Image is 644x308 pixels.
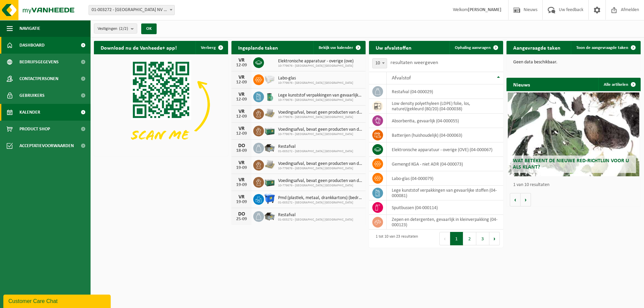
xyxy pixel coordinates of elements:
div: 1 tot 10 van 23 resultaten [372,231,418,246]
span: Restafval [278,212,353,218]
div: VR [235,126,248,131]
span: Verberg [201,46,216,50]
span: Pmd (plastiek, metaal, drankkartons) (bedrijven) [278,195,362,201]
img: LP-PA-00000-WDN-11 [264,108,275,119]
p: Geen data beschikbaar. [513,60,634,65]
div: 18-09 [235,148,248,153]
span: 10-779676 - [GEOGRAPHIC_DATA] [GEOGRAPHIC_DATA] [278,184,362,188]
span: Voedingsafval, bevat geen producten van dierlijke oorsprong, gemengde verpakking... [278,110,362,115]
td: labo-glas (04-000079) [387,171,503,186]
span: Voedingsafval, bevat geen producten van dierlijke oorsprong, gemengde verpakking... [278,178,362,184]
span: 10-779676 - [GEOGRAPHIC_DATA] [GEOGRAPHIC_DATA] [278,98,362,102]
strong: [PERSON_NAME] [468,7,501,12]
div: VR [235,194,248,200]
p: 1 van 10 resultaten [513,183,637,187]
span: Bekijk uw kalender [319,46,353,50]
h2: Aangevraagde taken [506,41,567,54]
span: Gebruikers [19,87,45,104]
td: batterijen (huishoudelijk) (04-000063) [387,128,503,142]
span: Navigatie [19,20,40,37]
h2: Nieuws [506,78,537,91]
button: Previous [439,232,450,245]
iframe: chat widget [3,293,112,308]
div: VR [235,109,248,114]
button: 2 [463,232,476,245]
span: 01-003272 - BELGOSUC NV - BEERNEM [89,5,175,15]
span: Contactpersonen [19,70,58,87]
a: Bekijk uw kalender [313,41,365,54]
div: 12-09 [235,80,248,85]
div: 19-09 [235,183,248,187]
td: low density polyethyleen (LDPE) folie, los, naturel/gekleurd (80/20) (04-000038) [387,99,503,114]
a: Ophaling aanvragen [449,41,502,54]
div: 12-09 [235,114,248,119]
span: Afvalstof [392,75,411,81]
div: DO [235,211,248,217]
span: Labo-glas [278,76,353,81]
td: spuitbussen (04-000114) [387,200,503,215]
span: 01-003272 - [GEOGRAPHIC_DATA] [GEOGRAPHIC_DATA] [278,149,353,153]
h2: Uw afvalstoffen [369,41,418,54]
span: 10-779676 - [GEOGRAPHIC_DATA] [GEOGRAPHIC_DATA] [278,115,362,119]
span: Ophaling aanvragen [455,46,491,50]
div: VR [235,160,248,166]
span: Kalender [19,104,40,121]
span: Product Shop [19,121,50,137]
img: WB-5000-GAL-GY-01 [264,210,275,222]
div: VR [235,177,248,183]
div: 25-09 [235,217,248,222]
span: 10-779676 - [GEOGRAPHIC_DATA] [GEOGRAPHIC_DATA] [278,132,362,136]
span: 10-779676 - [GEOGRAPHIC_DATA] [GEOGRAPHIC_DATA] [278,81,353,85]
td: zepen en detergenten, gevaarlijk in kleinverpakking (04-000123) [387,215,503,230]
span: 10 [373,59,387,68]
img: LP-PA-00000-WDN-11 [264,159,275,170]
div: 19-09 [235,200,248,204]
div: DO [235,143,248,148]
img: WB-5000-GAL-GY-01 [264,142,275,153]
td: elektronische apparatuur - overige (OVE) (04-000067) [387,142,503,157]
h2: Download nu de Vanheede+ app! [94,41,183,54]
span: Toon de aangevraagde taken [576,46,628,50]
div: 12-09 [235,63,248,68]
span: Lege kunststof verpakkingen van gevaarlijke stoffen [278,93,362,98]
img: WB-1100-HPE-BE-01 [264,193,275,204]
span: Dashboard [19,37,45,54]
span: Bedrijfsgegevens [19,54,59,70]
span: Voedingsafval, bevat geen producten van dierlijke oorsprong, gemengde verpakking... [278,161,362,167]
a: Wat betekent de nieuwe RED-richtlijn voor u als klant? [508,93,639,176]
img: Download de VHEPlus App [94,54,228,155]
div: VR [235,58,248,63]
span: Wat betekent de nieuwe RED-richtlijn voor u als klant? [513,158,629,170]
div: VR [235,75,248,80]
td: lege kunststof verpakkingen van gevaarlijke stoffen (04-000081) [387,186,503,200]
span: Acceptatievoorwaarden [19,137,74,154]
button: Next [489,232,500,245]
button: 1 [450,232,463,245]
img: PB-LB-0680-HPE-GN-01 [264,125,275,136]
td: gemengd KGA - niet ADR (04-000073) [387,157,503,171]
button: 3 [476,232,489,245]
span: Voedingsafval, bevat geen producten van dierlijke oorsprong, gemengde verpakking... [278,127,362,132]
span: 10-779676 - [GEOGRAPHIC_DATA] [GEOGRAPHIC_DATA] [278,167,362,171]
span: 10-779676 - [GEOGRAPHIC_DATA] [GEOGRAPHIC_DATA] [278,64,354,68]
h2: Ingeplande taken [231,41,285,54]
div: 19-09 [235,166,248,170]
span: 10 [372,58,387,68]
div: 12-09 [235,97,248,102]
span: Vestigingen [98,24,128,34]
button: OK [141,23,157,34]
img: PB-LB-0680-HPE-GN-01 [264,176,275,187]
a: Alle artikelen [598,78,640,91]
td: restafval (04-000029) [387,84,503,99]
button: Volgende [521,193,531,206]
span: Elektronische apparatuur - overige (ove) [278,59,354,64]
span: Restafval [278,144,353,149]
count: (2/2) [119,26,128,31]
td: absorbentia, gevaarlijk (04-000055) [387,114,503,128]
span: 01-003272 - [GEOGRAPHIC_DATA] [GEOGRAPHIC_DATA] [278,201,362,205]
div: VR [235,92,248,97]
button: Vestigingen(2/2) [94,23,137,34]
a: Toon de aangevraagde taken [571,41,640,54]
button: Vorige [510,193,521,206]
